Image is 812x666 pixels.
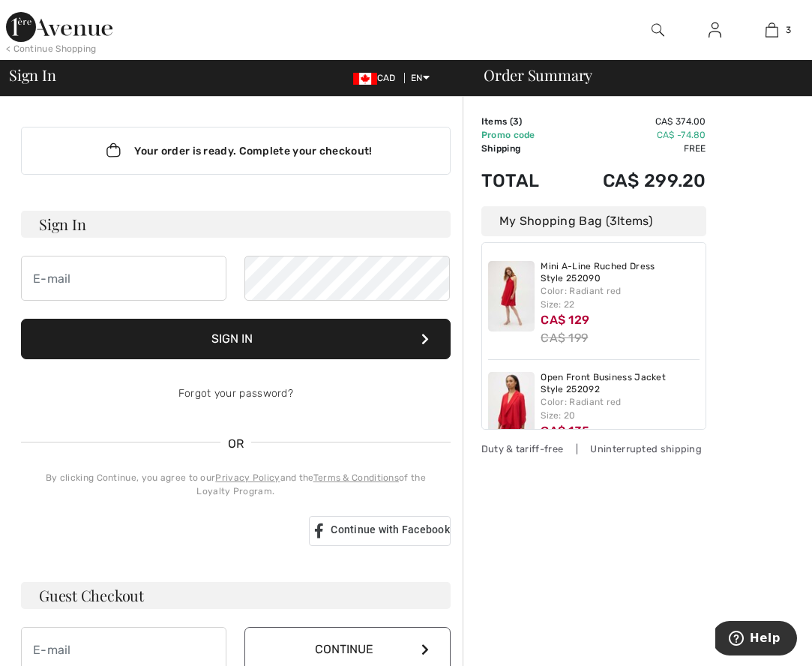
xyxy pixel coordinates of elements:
a: Mini A-Line Ruched Dress Style 252090 [541,261,700,284]
span: Continue with Facebook [331,523,450,535]
td: Promo code [481,128,562,142]
div: Order Summary [466,67,803,82]
div: Sign in with Google. Opens in new tab [21,514,297,547]
span: CAD [353,73,402,83]
h3: Guest Checkout [21,582,451,609]
div: By clicking Continue, you agree to our and the of the Loyalty Program. [21,471,451,498]
td: Items ( ) [481,115,562,128]
div: Color: Radiant red Size: 22 [541,284,700,311]
input: E-mail [21,256,226,301]
span: CA$ 129 [541,313,589,327]
iframe: Sign in with Google Dialog [504,15,797,228]
div: Duty & tariff-free | Uninterrupted shipping [481,442,706,456]
iframe: Opens a widget where you can find more information [715,621,797,658]
span: EN [411,73,430,83]
span: CA$ 135 [541,424,589,438]
s: CA$ 199 [541,331,588,345]
span: OR [220,435,252,453]
div: < Continue Shopping [6,42,97,55]
span: Sign In [9,67,55,82]
div: My Shopping Bag ( Items) [481,206,706,236]
a: Privacy Policy [215,472,280,483]
div: Your order is ready. Complete your checkout! [21,127,451,175]
div: Color: Radiant red Size: 20 [541,395,700,422]
img: Mini A-Line Ruched Dress Style 252090 [488,261,535,331]
button: Sign In [21,319,451,359]
iframe: Sign in with Google Button [13,514,304,547]
h3: Sign In [21,211,451,238]
img: 1ère Avenue [6,12,112,42]
img: Canadian Dollar [353,73,377,85]
img: Open Front Business Jacket Style 252092 [488,372,535,442]
td: Total [481,155,562,206]
td: Shipping [481,142,562,155]
a: Continue with Facebook [309,516,451,546]
a: Terms & Conditions [313,472,399,483]
a: Forgot your password? [178,387,293,400]
a: Open Front Business Jacket Style 252092 [541,372,700,395]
